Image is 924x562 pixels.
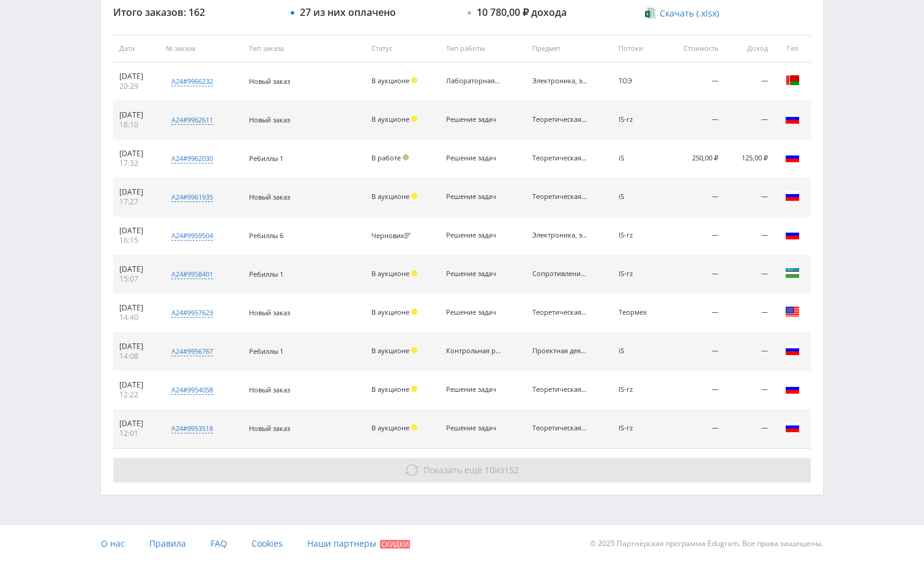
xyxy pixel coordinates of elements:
img: rus.png [785,111,800,126]
img: rus.png [785,420,800,435]
td: — [725,332,774,371]
div: Теоретическая механика [532,424,587,432]
td: 250,00 ₽ [664,140,725,178]
span: В аукционе [371,269,409,278]
div: Сопротивление материалов [532,270,587,278]
div: [DATE] [119,419,154,429]
div: a24#9962030 [171,154,213,163]
div: [DATE] [119,380,154,390]
td: — [664,371,725,410]
img: rus.png [785,381,800,396]
td: — [725,62,774,101]
span: Холд [411,116,417,122]
div: [DATE] [119,187,154,197]
span: Холд [411,193,417,199]
div: Проектная деятельность [532,347,587,355]
span: В аукционе [371,114,409,124]
span: Ребиллы 1 [249,154,283,163]
div: Итого заказов: 162 [113,7,278,18]
div: Электроника, электротехника, радиотехника [532,77,587,85]
span: Ребиллы 6 [249,231,283,240]
span: Холд [411,270,417,276]
div: Черновик [371,232,414,240]
div: Решение задач [446,154,501,162]
th: Стоимость [664,35,725,62]
div: a24#9958401 [171,269,213,279]
th: Потоки [613,35,665,62]
td: — [664,410,725,448]
div: 17:32 [119,159,154,168]
span: Показать ещё [423,464,482,476]
span: В аукционе [371,192,409,201]
div: a24#9953518 [171,424,213,433]
div: a24#9961935 [171,192,213,202]
div: IS-rz [619,424,658,432]
img: usa.png [785,304,800,319]
div: IS-rz [619,270,658,278]
div: [DATE] [119,264,154,274]
th: Гео [774,35,811,62]
span: В аукционе [371,384,409,394]
span: Холд [411,347,417,353]
div: Решение задач [446,116,501,124]
div: IS-rz [619,116,658,124]
div: 17:27 [119,197,154,207]
div: IS-rz [619,231,658,239]
span: Холд [411,309,417,315]
th: Тип работы [440,35,526,62]
a: Cookies [251,525,283,562]
div: Теоретическая механика [532,116,587,124]
td: — [725,410,774,448]
div: [DATE] [119,226,154,236]
div: a24#9966232 [171,77,213,86]
span: Новый заказ [249,77,290,86]
div: Решение задач [446,270,501,278]
a: Наши партнеры Скидки [307,525,410,562]
div: Решение задач [446,193,501,201]
td: — [664,62,725,101]
div: a24#9962611 [171,115,213,125]
a: Правила [149,525,186,562]
div: Контрольная работа [446,347,501,355]
span: В работе [371,153,401,162]
span: В аукционе [371,307,409,317]
div: 14:40 [119,313,154,323]
td: — [664,101,725,140]
span: Наши партнеры [307,538,376,549]
td: — [725,217,774,255]
div: Решение задач [446,309,501,317]
td: — [725,294,774,332]
div: Теормех [619,309,658,317]
td: — [725,178,774,217]
th: Дата [113,35,160,62]
span: Холд [411,77,417,83]
div: 10 780,00 ₽ дохода [477,7,567,18]
div: 14:08 [119,351,154,361]
div: a24#9959504 [171,231,213,241]
span: Холд [411,424,417,430]
img: rus.png [785,343,800,358]
span: Скидки [380,540,410,549]
div: Теоретическая механика [532,154,587,162]
span: Новый заказ [249,424,290,433]
span: 152 [504,464,519,476]
td: — [664,178,725,217]
div: Лабораторная работа [446,77,501,85]
span: Новый заказ [249,385,290,394]
div: 12:01 [119,429,154,438]
td: — [664,294,725,332]
div: Решение задач [446,424,501,432]
th: Тип заказа [243,35,365,62]
span: из [423,464,519,476]
th: Предмет [526,35,613,62]
div: [DATE] [119,72,154,81]
a: FAQ [211,525,227,562]
span: В аукционе [371,423,409,432]
div: 18:10 [119,120,154,130]
button: Показать ещё 10из152 [113,458,811,482]
th: Статус [365,35,440,62]
div: Теоретическая механика [532,309,587,317]
div: [DATE] [119,342,154,351]
span: Подтвержден [403,154,409,160]
div: [DATE] [119,149,154,159]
